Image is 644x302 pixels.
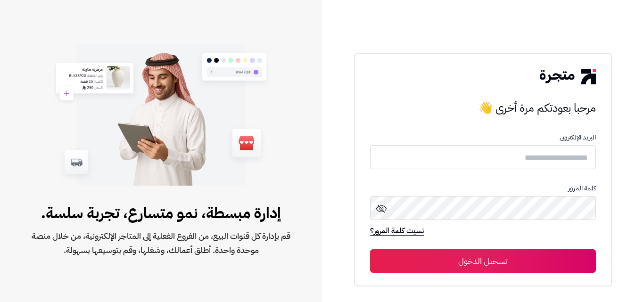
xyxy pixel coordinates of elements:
[540,69,595,84] img: logo-2.png
[370,225,424,238] a: نسيت كلمة المرور؟
[30,202,292,224] span: إدارة مبسطة، نمو متسارع، تجربة سلسة.
[30,229,292,257] span: قم بإدارة كل قنوات البيع، من الفروع الفعلية إلى المتاجر الإلكترونية، من خلال منصة موحدة واحدة. أط...
[370,134,595,141] p: البريد الإلكترونى
[370,185,595,192] p: كلمة المرور
[370,249,595,273] button: تسجيل الدخول
[370,98,595,117] h3: مرحبا بعودتكم مرة أخرى 👋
